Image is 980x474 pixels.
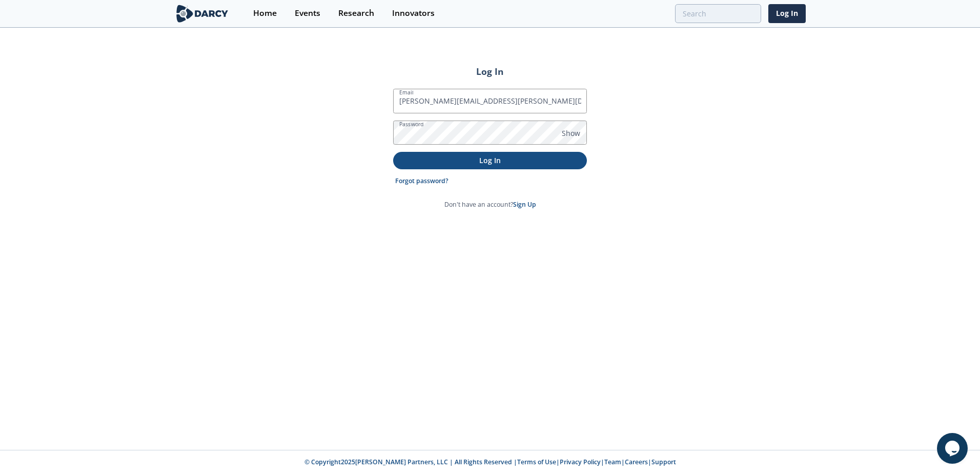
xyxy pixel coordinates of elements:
a: Log In [768,4,806,23]
label: Email [399,88,414,96]
div: Research [338,9,374,17]
span: Show [562,128,580,139]
p: © Copyright 2025 [PERSON_NAME] Partners, LLC | All Rights Reserved | | | | | [111,458,869,467]
a: Forgot password? [395,176,448,186]
div: Innovators [392,9,435,17]
a: Sign Up [513,200,536,209]
p: Log In [400,155,580,166]
img: logo-wide.svg [174,5,230,23]
p: Don't have an account? [444,200,536,209]
a: Team [604,458,621,466]
a: Privacy Policy [560,458,601,466]
div: Home [253,9,277,17]
button: Log In [393,152,587,169]
label: Password [399,120,424,128]
div: Events [295,9,320,17]
iframe: chat widget [937,433,970,464]
a: Terms of Use [517,458,556,466]
input: Advanced Search [675,4,761,23]
a: Careers [625,458,648,466]
a: Support [651,458,676,466]
h2: Log In [393,65,587,78]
